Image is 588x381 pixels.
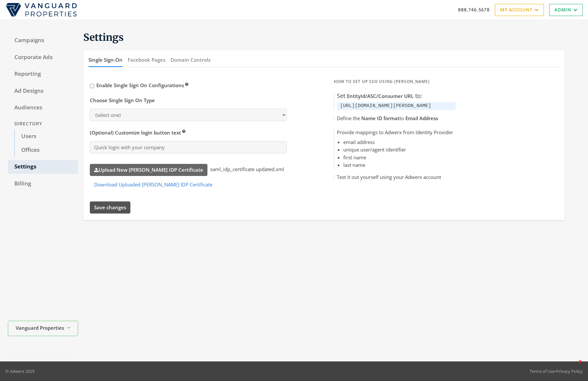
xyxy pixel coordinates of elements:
button: Facebook Pages [128,53,165,67]
span: Selected file [210,166,284,172]
button: Domain Controls [171,53,210,67]
h5: Provide mappings to Adwerx from Identity Provider [334,129,456,136]
span: Enable Single Sign On Configurations [96,82,188,88]
div: Directory [8,118,78,130]
h5: Define the to [334,115,456,122]
img: Adwerx [5,3,77,17]
label: Upload New [PERSON_NAME] IDP Certificate [90,164,207,176]
h5: How to Set Up SSO Using [PERSON_NAME] [334,79,456,84]
h5: Choose Single Sign On Type [90,97,155,104]
a: Corporate Ads [8,51,78,64]
span: (Optional) Customize login button text [90,129,186,136]
button: Single Sign-On [89,53,122,67]
a: Billing [8,177,78,191]
input: Enable Single Sign On Configurations [90,84,94,88]
span: Name ID format [361,115,400,121]
a: Privacy Policy [556,368,583,374]
code: [URL][DOMAIN_NAME][PERSON_NAME] [340,103,431,109]
a: Reporting [8,67,78,81]
span: Settings [83,31,124,43]
button: Download Uploaded [PERSON_NAME] IDP Certificate [90,179,217,191]
a: My Account [495,4,544,16]
span: Vanguard Properties [16,324,64,332]
button: Save changes [90,201,130,214]
span: Email Address [405,115,438,121]
li: last name [343,161,453,169]
a: Users [14,130,78,143]
div: • [530,368,583,374]
p: © Adwerx 2025 [5,368,35,374]
a: Admin [549,4,583,16]
a: Ad Designs [8,84,78,98]
li: unique user/agent identifier [343,146,453,153]
a: Offices [14,143,78,157]
span: EntityId/ASC/Consumer URL [347,93,414,99]
a: Settings [8,160,78,174]
a: Campaigns [8,34,78,47]
a: 888.746.5678 [458,6,490,13]
a: Terms of Use [530,368,555,374]
iframe: Intercom live chat [566,359,581,374]
a: Audiences [8,101,78,115]
button: Vanguard Properties [8,321,78,336]
li: first name [343,154,453,161]
h5: Test it out yourself using your Adwerx account [334,174,456,181]
h5: Set to: [334,92,456,100]
li: email address [343,138,453,146]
